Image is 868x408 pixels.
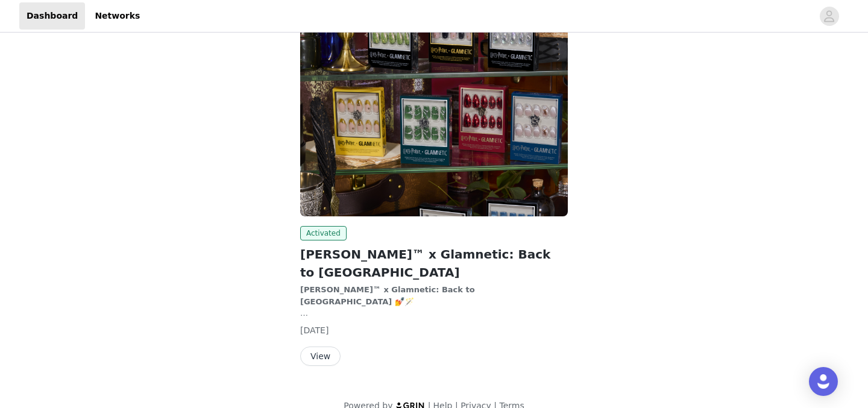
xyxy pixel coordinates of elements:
[300,325,329,335] span: [DATE]
[300,245,568,281] h2: [PERSON_NAME]™ x Glamnetic: Back to [GEOGRAPHIC_DATA]
[87,2,147,30] a: Networks
[19,2,85,30] a: Dashboard
[300,347,341,366] button: View
[300,352,341,361] a: View
[823,7,835,26] div: avatar
[300,226,347,240] span: Activated
[300,285,475,306] strong: [PERSON_NAME]™ x Glamnetic: Back to [GEOGRAPHIC_DATA] 💅🪄
[300,16,568,216] img: Glamnetic UK
[809,367,838,396] div: Open Intercom Messenger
